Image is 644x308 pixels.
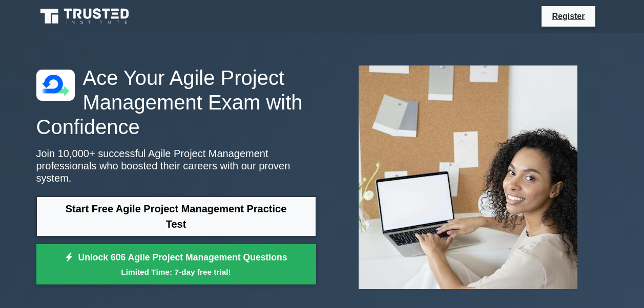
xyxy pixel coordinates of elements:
[49,266,303,278] small: Limited Time: 7-day free trial!
[36,65,316,139] h1: Ace Your Agile Project Management Exam with Confidence
[546,10,591,23] a: Register
[36,196,316,236] a: Start Free Agile Project Management Practice Test
[36,147,316,184] p: Join 10,000+ successful Agile Project Management professionals who boosted their careers with our...
[36,244,316,285] a: Unlock 606 Agile Project Management QuestionsLimited Time: 7-day free trial!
